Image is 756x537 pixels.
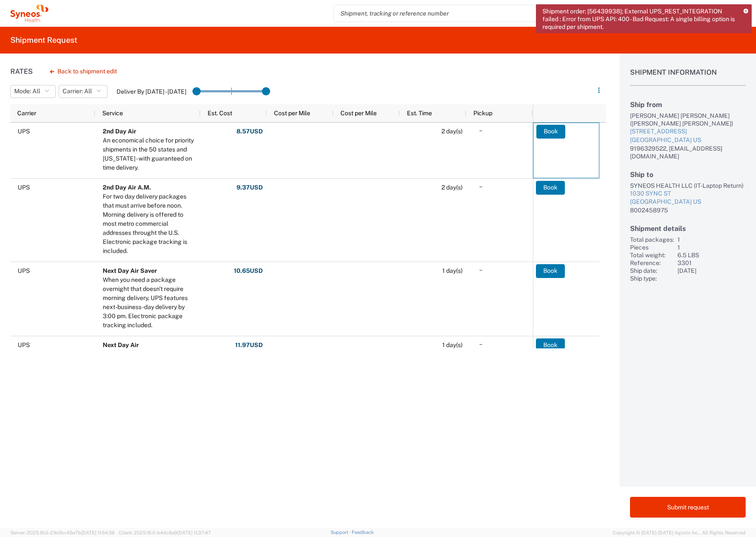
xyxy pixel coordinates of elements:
div: 9196329522, [EMAIL_ADDRESS][DOMAIN_NAME] [630,145,746,160]
span: 1 day(s) [442,341,463,348]
button: Book [536,181,565,195]
div: Pieces [630,243,674,251]
h1: Rates [10,67,33,76]
span: Est. Cost [208,110,232,117]
b: Next Day Air Saver [103,267,157,274]
strong: 10.65 USD [234,267,263,275]
span: Cost per Mile [340,110,377,117]
span: Client: 2025.16.0-b4dc8a9 [119,530,211,535]
b: 2nd Day Air A.M. [103,184,151,191]
div: Total weight: [630,251,674,259]
span: Pickup [473,110,492,117]
div: 1030 SYNC ST [630,190,746,198]
button: Submit request [630,497,746,518]
span: Mode: All [14,87,40,95]
div: Ship type: [630,275,674,282]
div: 1 [677,236,746,243]
span: Carrier [17,110,36,117]
span: UPS [18,128,30,135]
button: Carrier: All [59,85,107,98]
div: [DATE] [677,267,746,275]
button: Back to shipment edit [43,64,124,79]
b: Next Day Air [103,341,139,348]
strong: 9.37 USD [236,183,263,192]
h2: Ship to [630,171,746,179]
span: Shipment order: [56439938]; External UPS_REST_INTEGRATION failed : Error from UPS API: 400 - Bad ... [542,7,737,31]
strong: 8.57 USD [236,127,263,136]
div: 1 [677,243,746,251]
div: [PERSON_NAME] [PERSON_NAME] ([PERSON_NAME] [PERSON_NAME]) [630,112,746,127]
div: When you need a package overnight that doesn't require morning delivery, UPS features next-busine... [103,275,197,330]
span: Carrier: All [63,87,92,95]
button: 9.37USD [236,181,263,195]
div: 6.5 LBS [677,251,746,259]
div: Total packages: [630,236,674,243]
div: 8002458975 [630,206,746,214]
button: Book [536,125,565,139]
a: [STREET_ADDRESS][GEOGRAPHIC_DATA] US [630,127,746,144]
div: 3301 [677,259,746,267]
span: Copyright © [DATE]-[DATE] Agistix Inc., All Rights Reserved [613,529,746,537]
label: Deliver By [DATE] - [DATE] [117,88,186,95]
span: UPS [18,184,30,191]
h2: Shipment details [630,224,746,233]
strong: 11.97 USD [235,341,263,349]
a: 1030 SYNC ST[GEOGRAPHIC_DATA] US [630,190,746,206]
span: 2 day(s) [441,184,463,191]
h1: Shipment Information [630,68,746,86]
span: 1 day(s) [442,267,463,274]
div: SYNEOS HEALTH LLC (IT-Laptop Return) [630,182,746,190]
div: [GEOGRAPHIC_DATA] US [630,198,746,206]
div: For two day delivery packages that must arrive before noon. Morning delivery is offered to most m... [103,192,197,256]
span: UPS [18,341,30,348]
span: [DATE] 11:37:47 [177,530,211,535]
a: Support [331,530,352,535]
span: Est. Time [407,110,432,117]
button: 11.97USD [235,338,263,352]
span: Server: 2025.16.0-21b0bc45e7b [10,530,115,535]
a: Feedback [352,530,374,535]
div: Ship date: [630,267,674,275]
h2: Shipment Request [10,35,77,45]
button: 8.57USD [236,125,263,139]
span: Service [102,110,123,117]
button: Book [536,264,565,278]
button: 10.65USD [233,264,263,278]
span: 2 day(s) [441,128,463,135]
div: [GEOGRAPHIC_DATA] US [630,136,746,145]
b: 2nd Day Air [103,128,136,135]
div: Reference: [630,259,674,267]
input: Shipment, tracking or reference number [334,5,558,22]
button: Mode: All [10,85,56,98]
button: Book [536,338,565,352]
div: [STREET_ADDRESS] [630,127,746,136]
h2: Ship from [630,101,746,109]
span: UPS [18,267,30,274]
span: Cost per Mile [274,110,310,117]
div: An economical choice for priority shipments in the 50 states and Puerto Rico - with guaranteed on... [103,136,197,172]
span: [DATE] 11:54:36 [81,530,115,535]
